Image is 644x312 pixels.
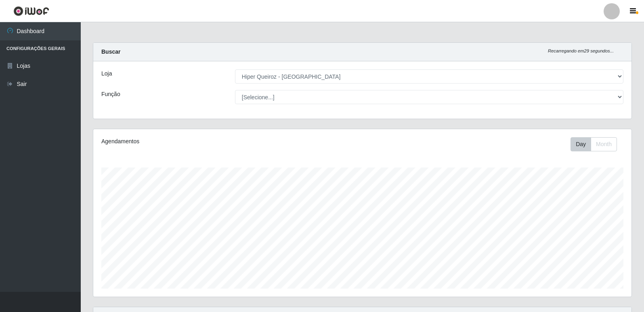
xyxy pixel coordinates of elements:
div: Toolbar with button groups [571,137,623,151]
button: Day [571,137,591,151]
label: Loja [101,69,112,78]
div: Agendamentos [101,137,312,146]
div: First group [571,137,617,151]
button: Month [591,137,617,151]
img: CoreUI Logo [13,6,49,16]
label: Função [101,90,120,98]
strong: Buscar [101,48,120,55]
i: Recarregando em 29 segundos... [548,48,614,53]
